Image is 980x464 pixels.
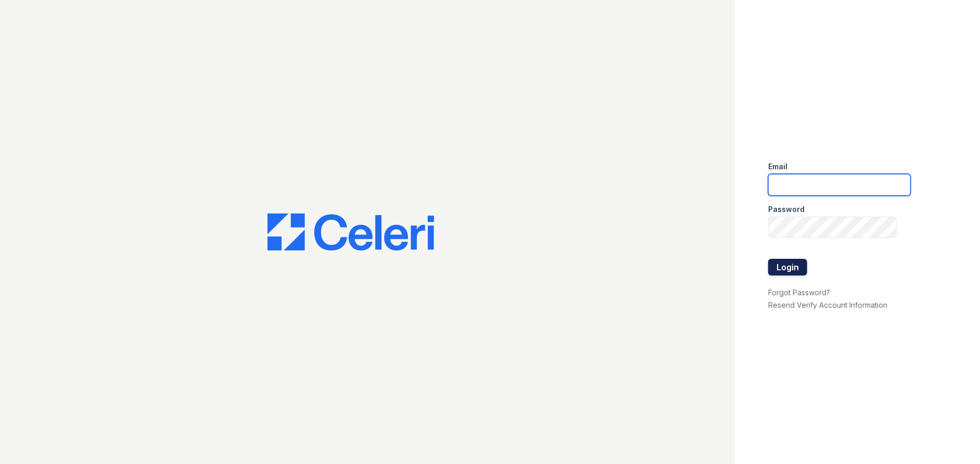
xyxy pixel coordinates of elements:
[768,161,787,172] label: Email
[768,288,830,297] a: Forgot Password?
[768,300,887,309] a: Resend Verify Account Information
[768,259,807,275] button: Login
[768,204,805,215] label: Password
[268,214,434,251] img: CE_Logo_Blue-a8612792a0a2168367f1c8372b55b34899dd931a85d93a1a3d3e32e68fde9ad4.png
